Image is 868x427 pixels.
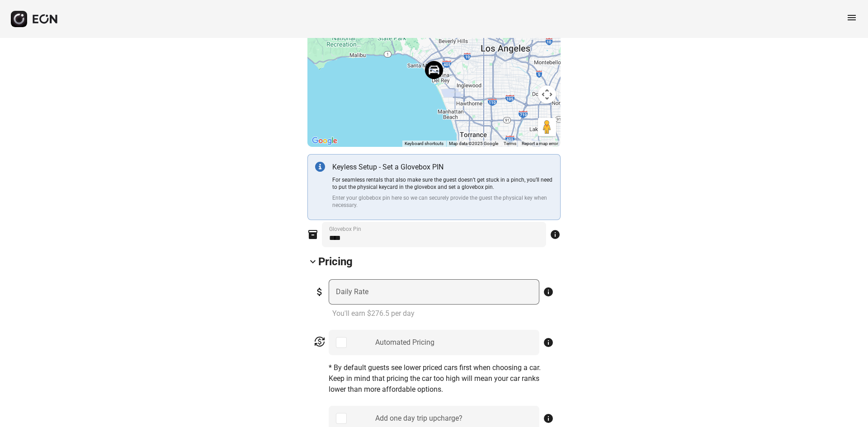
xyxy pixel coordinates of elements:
[375,337,434,348] div: Automated Pricing
[538,118,556,136] button: Drag Pegman onto the map to open Street View
[314,336,325,347] span: currency_exchange
[332,308,554,319] p: You'll earn $276.5 per day
[332,194,553,209] p: Enter your globebox pin here so we can securely provide the guest the physical key when necessary.
[307,256,318,267] span: keyboard_arrow_down
[405,141,443,147] button: Keyboard shortcuts
[329,225,361,233] label: Glovebox Pin
[504,141,516,146] a: Terms (opens in new tab)
[329,362,554,395] p: * By default guests see lower priced cars first when choosing a car. Keep in mind that pricing th...
[375,413,462,424] div: Add one day trip upcharge?
[315,162,325,172] img: info
[336,286,368,297] label: Daily Rate
[449,141,498,146] span: Map data ©2025 Google
[522,141,558,146] a: Report a map error
[538,85,556,103] button: Map camera controls
[310,135,340,147] img: Google
[332,176,553,191] p: For seamless rentals that also make sure the guest doesn’t get stuck in a pinch, you’ll need to p...
[332,162,553,173] p: Keyless Setup - Set a Glovebox PIN
[318,254,353,269] h2: Pricing
[310,135,340,147] a: Open this area in Google Maps (opens a new window)
[543,286,554,297] span: info
[543,337,554,348] span: info
[550,229,561,240] span: info
[307,229,318,240] span: inventory_2
[543,413,554,424] span: info
[314,286,325,297] span: attach_money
